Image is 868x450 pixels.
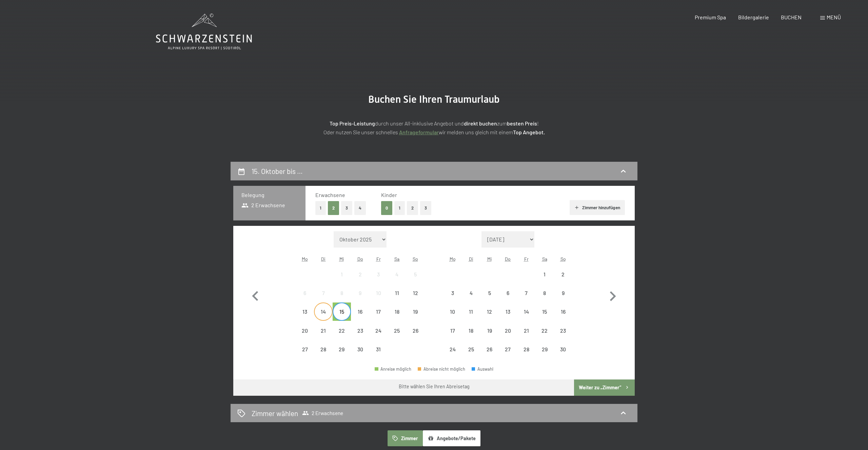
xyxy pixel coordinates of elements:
[487,256,492,262] abbr: Mittwoch
[480,284,498,302] div: Abreise nicht möglich
[418,367,465,371] div: Abreise nicht möglich
[554,340,572,358] div: Sun Nov 30 2025
[333,340,351,358] div: Wed Oct 29 2025
[481,328,498,345] div: 19
[469,256,473,262] abbr: Dienstag
[480,340,498,358] div: Wed Nov 26 2025
[536,272,553,289] div: 1
[536,309,553,326] div: 15
[351,284,369,302] div: Thu Oct 09 2025
[535,340,554,358] div: Sat Nov 29 2025
[499,321,517,339] div: Thu Nov 20 2025
[369,284,388,302] div: Abreise nicht möglich
[443,340,462,358] div: Mon Nov 24 2025
[407,309,424,326] div: 19
[389,309,406,326] div: 18
[315,192,345,198] span: Erwachsene
[518,347,535,364] div: 28
[499,328,516,345] div: 20
[352,290,369,307] div: 9
[296,347,313,364] div: 27
[296,309,313,326] div: 13
[499,290,516,307] div: 6
[296,321,314,339] div: Abreise nicht möglich
[554,321,572,339] div: Abreise nicht möglich
[481,309,498,326] div: 12
[406,321,425,339] div: Sun Oct 26 2025
[315,328,332,345] div: 21
[535,302,554,321] div: Abreise nicht möglich
[423,430,480,446] button: Angebote/Pakete
[464,120,497,126] strong: direkt buchen
[370,328,387,345] div: 24
[499,321,517,339] div: Abreise nicht möglich
[389,290,406,307] div: 11
[517,302,535,321] div: Fri Nov 14 2025
[554,302,572,321] div: Sun Nov 16 2025
[518,309,535,326] div: 14
[536,290,553,307] div: 8
[462,302,480,321] div: Abreise nicht möglich
[328,201,339,215] button: 2
[369,321,388,339] div: Fri Oct 24 2025
[369,265,388,283] div: Fri Oct 03 2025
[333,302,351,321] div: Abreise möglich
[462,340,480,358] div: Abreise nicht möglich
[388,321,406,339] div: Abreise nicht möglich
[314,302,332,321] div: Abreise nicht möglich
[315,201,326,215] button: 1
[381,201,392,215] button: 0
[296,302,314,321] div: Mon Oct 13 2025
[333,284,351,302] div: Abreise nicht möglich
[376,256,381,262] abbr: Freitag
[357,256,363,262] abbr: Donnerstag
[351,321,369,339] div: Abreise nicht möglich
[389,272,406,289] div: 4
[462,321,480,339] div: Tue Nov 18 2025
[443,302,462,321] div: Mon Nov 10 2025
[333,272,350,289] div: 1
[444,290,461,307] div: 3
[536,328,553,345] div: 22
[462,340,480,358] div: Tue Nov 25 2025
[388,284,406,302] div: Abreise nicht möglich
[406,265,425,283] div: Abreise nicht möglich
[560,256,566,262] abbr: Sonntag
[407,290,424,307] div: 12
[370,347,387,364] div: 31
[315,309,332,326] div: 14
[296,340,314,358] div: Abreise nicht möglich
[388,265,406,283] div: Abreise nicht möglich
[315,347,332,364] div: 28
[406,302,425,321] div: Sun Oct 19 2025
[499,309,516,326] div: 13
[499,347,516,364] div: 27
[517,284,535,302] div: Fri Nov 07 2025
[406,321,425,339] div: Abreise nicht möglich
[333,265,351,283] div: Abreise nicht möglich
[524,256,529,262] abbr: Freitag
[413,256,418,262] abbr: Sonntag
[574,379,635,396] button: Weiter zu „Zimmer“
[827,14,841,20] span: Menü
[341,201,352,215] button: 3
[296,321,314,339] div: Mon Oct 20 2025
[535,321,554,339] div: Sat Nov 22 2025
[333,347,350,364] div: 29
[370,309,387,326] div: 17
[369,265,388,283] div: Abreise nicht möglich
[554,302,572,321] div: Abreise nicht möglich
[554,265,572,283] div: Sun Nov 02 2025
[333,309,350,326] div: 15
[480,321,498,339] div: Wed Nov 19 2025
[351,284,369,302] div: Abreise nicht möglich
[517,302,535,321] div: Abreise nicht möglich
[370,290,387,307] div: 10
[480,302,498,321] div: Abreise nicht möglich
[518,328,535,345] div: 21
[245,231,265,359] button: Vorheriger Monat
[443,321,462,339] div: Abreise nicht möglich
[499,284,517,302] div: Thu Nov 06 2025
[738,14,769,20] a: Bildergalerie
